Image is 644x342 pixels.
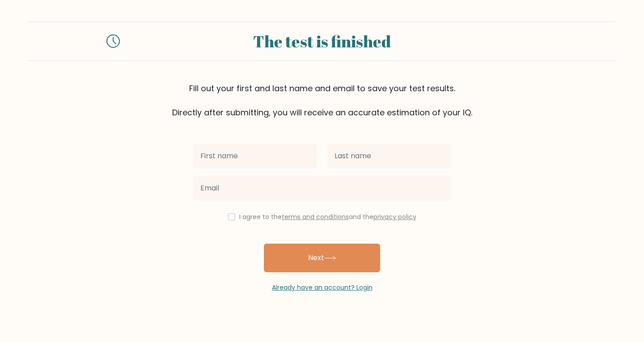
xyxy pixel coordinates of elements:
[193,144,317,169] input: First name
[27,82,617,118] div: Fill out your first and last name and email to save your test results. Directly after submitting,...
[373,212,416,221] a: privacy policy
[193,176,451,201] input: Email
[239,212,416,221] label: I agree to the and the
[272,283,373,292] a: Already have an account? Login
[327,144,451,169] input: Last name
[264,244,380,272] button: Next
[131,29,513,53] div: The test is finished
[282,212,349,221] a: terms and conditions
